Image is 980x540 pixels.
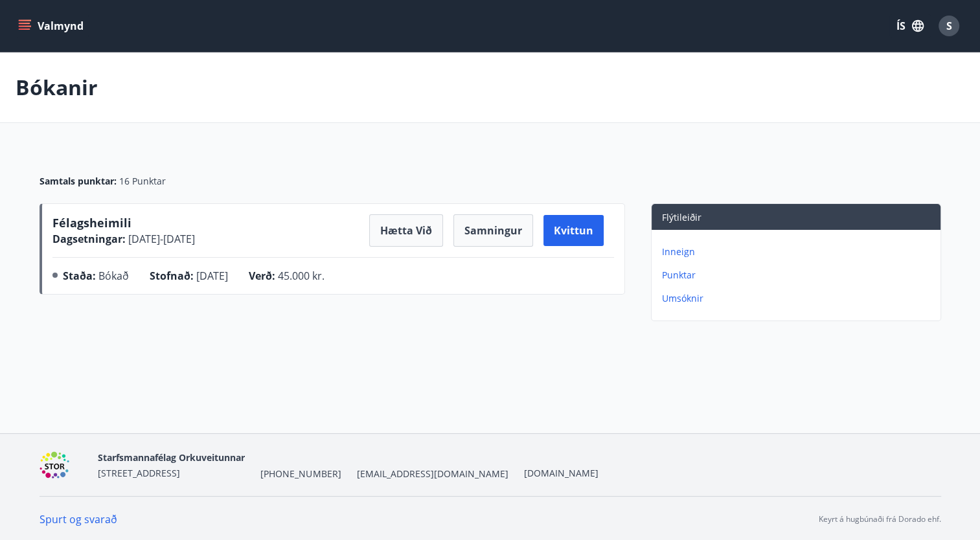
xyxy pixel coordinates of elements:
[52,215,131,231] span: Félagsheimili
[119,175,166,188] span: 16 Punktar
[63,269,96,283] span: Staða :
[40,512,117,526] a: Spurt og svarað
[369,214,443,247] button: Hætta við
[98,451,245,464] span: Starfsmannafélag Orkuveitunnar
[662,245,935,258] p: Inneign
[98,269,129,283] span: Bókað
[150,269,194,283] span: Stofnað :
[16,14,89,38] button: menu
[662,211,701,223] span: Flýtileiðir
[278,269,325,283] span: 45.000 kr.
[933,10,964,41] button: S
[52,232,126,246] span: Dagsetningar :
[819,513,941,525] p: Keyrt á hugbúnaði frá Dorado ehf.
[946,19,952,33] span: S
[662,292,935,305] p: Umsóknir
[356,467,508,480] span: [EMAIL_ADDRESS][DOMAIN_NAME]
[260,467,341,480] span: [PHONE_NUMBER]
[453,214,533,247] button: Samningur
[196,269,228,283] span: [DATE]
[543,215,604,246] button: Kvittun
[40,451,88,479] img: 6gDcfMXiVBXXG0H6U6eM60D7nPrsl9g1x4qDF8XG.png
[98,467,180,479] span: [STREET_ADDRESS]
[40,175,117,188] span: Samtals punktar :
[523,467,598,479] a: [DOMAIN_NAME]
[16,73,98,102] p: Bókanir
[126,232,195,246] span: [DATE] - [DATE]
[249,269,275,283] span: Verð :
[889,14,931,38] button: ÍS
[662,269,935,282] p: Punktar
